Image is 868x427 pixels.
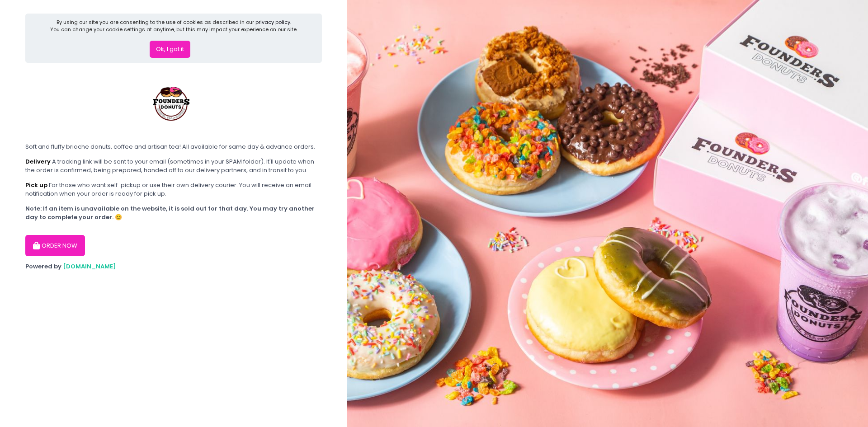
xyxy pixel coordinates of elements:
[25,204,322,222] div: Note: If an item is unavailable on the website, it is sold out for that day. You may try another ...
[25,262,322,271] div: Powered by
[25,142,322,151] div: Soft and fluffy brioche donuts, coffee and artisan tea! All available for same day & advance orders.
[50,19,297,33] div: By using our site you are consenting to the use of cookies as described in our You can change you...
[25,181,322,198] div: For those who want self-pickup or use their own delivery courier. You will receive an email notif...
[138,69,206,136] img: Founders Donuts
[25,181,47,189] b: Pick up
[255,19,291,26] a: privacy policy.
[63,262,116,271] a: [DOMAIN_NAME]
[150,41,190,58] button: Ok, I got it
[25,157,322,175] div: A tracking link will be sent to your email (sometimes in your SPAM folder). It'll update when the...
[25,157,51,166] b: Delivery
[25,235,85,257] button: ORDER NOW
